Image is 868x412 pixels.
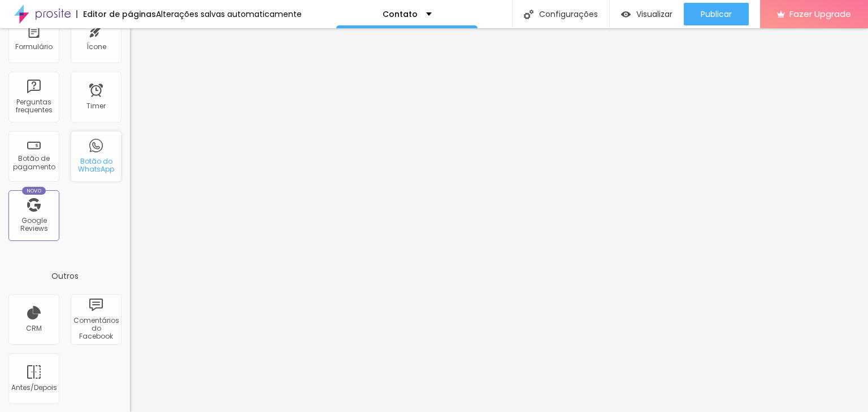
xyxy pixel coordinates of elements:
p: Contato [383,10,418,18]
div: Comentários do Facebook [73,317,118,341]
img: Icone [524,10,533,19]
div: Timer [86,102,106,110]
div: Ícone [86,43,106,51]
div: Botão do WhatsApp [73,157,118,174]
div: Novo [22,187,46,195]
div: Editor de páginas [76,10,156,18]
div: Alterações salvas automaticamente [156,10,302,18]
div: Formulário [15,43,53,51]
div: Antes/Depois [11,384,56,392]
span: Fazer Upgrade [789,9,851,19]
div: Botão de pagamento [11,155,56,171]
div: Perguntas frequentes [11,98,56,115]
iframe: Editor [130,28,868,412]
img: view-1.svg [621,10,631,19]
button: Publicar [684,3,749,25]
button: Visualizar [610,3,684,25]
div: Google Reviews [11,217,56,233]
span: Visualizar [636,10,672,19]
div: CRM [26,325,42,332]
span: Publicar [701,10,732,19]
